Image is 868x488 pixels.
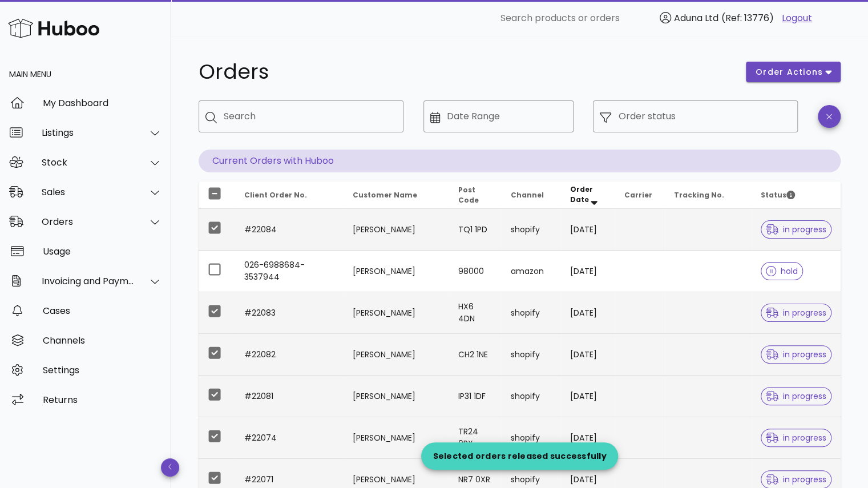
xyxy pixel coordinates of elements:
[42,276,135,287] div: Invoicing and Payments
[665,182,752,209] th: Tracking No.
[782,11,812,25] a: Logout
[43,365,162,376] div: Settings
[761,190,795,200] span: Status
[244,190,307,200] span: Client Order No.
[43,246,162,257] div: Usage
[674,11,718,25] span: Aduna Ltd
[561,251,615,292] td: [DATE]
[43,305,162,316] div: Cases
[449,251,502,292] td: 98000
[343,209,449,251] td: [PERSON_NAME]
[746,62,841,82] button: order actions
[352,190,417,200] span: Customer Name
[199,150,841,172] p: Current Orders with Huboo
[343,251,449,292] td: [PERSON_NAME]
[502,334,561,376] td: shopify
[502,251,561,292] td: amazon
[8,16,99,41] img: Huboo Logo
[561,334,615,376] td: [DATE]
[766,309,826,317] span: in progress
[561,209,615,251] td: [DATE]
[755,66,823,78] span: order actions
[343,182,449,209] th: Customer Name
[43,98,162,108] div: My Dashboard
[458,185,479,205] span: Post Code
[343,292,449,334] td: [PERSON_NAME]
[752,182,841,209] th: Status
[502,209,561,251] td: shopify
[502,417,561,459] td: shopify
[449,292,502,334] td: HX6 4DN
[199,62,732,82] h1: Orders
[502,376,561,417] td: shopify
[42,157,135,168] div: Stock
[449,376,502,417] td: IP31 1DF
[42,127,135,138] div: Listings
[766,267,798,275] span: hold
[42,187,135,197] div: Sales
[502,292,561,334] td: shopify
[766,434,826,442] span: in progress
[421,450,617,462] div: Selected orders released successfully
[766,392,826,400] span: in progress
[235,334,343,376] td: #22082
[766,350,826,358] span: in progress
[561,417,615,459] td: [DATE]
[766,475,826,483] span: in progress
[561,182,615,209] th: Order Date: Sorted descending. Activate to remove sorting.
[343,417,449,459] td: [PERSON_NAME]
[235,209,343,251] td: #22084
[235,251,343,292] td: 026-6988684-3537944
[235,182,343,209] th: Client Order No.
[449,417,502,459] td: TR24 0PX
[570,184,593,204] span: Order Date
[235,417,343,459] td: #22074
[235,376,343,417] td: #22081
[449,182,502,209] th: Post Code
[674,190,724,200] span: Tracking No.
[721,11,774,25] span: (Ref: 13776)
[343,376,449,417] td: [PERSON_NAME]
[561,292,615,334] td: [DATE]
[624,190,652,200] span: Carrier
[502,182,561,209] th: Channel
[511,190,544,200] span: Channel
[43,394,162,405] div: Returns
[43,335,162,346] div: Channels
[449,334,502,376] td: CH2 1NE
[615,182,665,209] th: Carrier
[561,376,615,417] td: [DATE]
[235,292,343,334] td: #22083
[343,334,449,376] td: [PERSON_NAME]
[766,225,826,233] span: in progress
[449,209,502,251] td: TQ1 1PD
[42,216,135,227] div: Orders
